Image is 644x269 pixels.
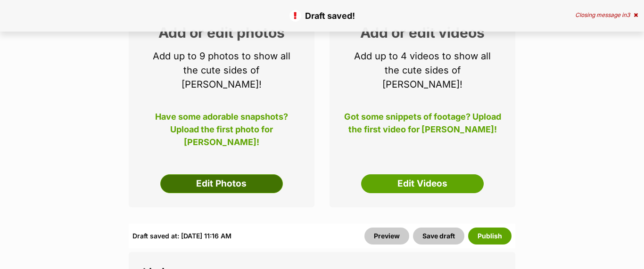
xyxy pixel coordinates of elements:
[364,228,409,245] a: Preview
[160,174,283,193] a: Edit Photos
[344,49,501,91] p: Add up to 4 videos to show all the cute sides of [PERSON_NAME]!
[627,11,630,18] span: 3
[9,9,635,22] p: Draft saved!
[413,228,464,245] button: Save draft
[575,12,638,18] div: Closing message in
[143,25,300,40] h2: Add or edit photos
[132,228,231,245] div: Draft saved at: [DATE] 11:16 AM
[143,49,300,91] p: Add up to 9 photos to show all the cute sides of [PERSON_NAME]!
[344,110,501,141] p: Got some snippets of footage? Upload the first video for [PERSON_NAME]!
[344,25,501,40] h2: Add or edit videos
[143,110,300,141] p: Have some adorable snapshots? Upload the first photo for [PERSON_NAME]!
[468,228,512,245] button: Publish
[361,174,484,193] a: Edit Videos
